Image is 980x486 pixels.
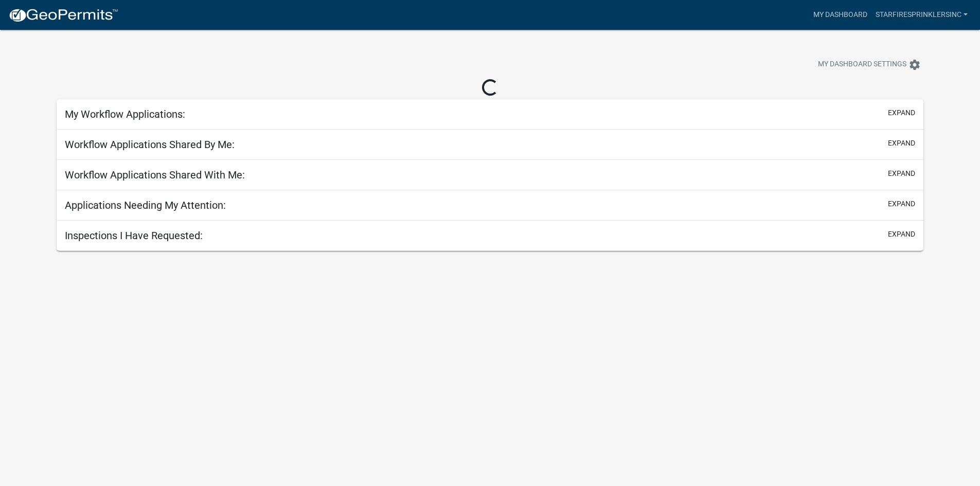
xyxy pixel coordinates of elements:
h5: My Workflow Applications: [65,108,185,120]
button: expand [888,168,915,179]
h5: Inspections I Have Requested: [65,229,203,242]
i: settings [908,59,921,71]
h5: Workflow Applications Shared By Me: [65,138,235,151]
span: My Dashboard Settings [818,59,906,71]
button: My Dashboard Settingssettings [810,55,929,75]
button: expand [888,107,915,118]
button: expand [888,138,915,149]
a: starfiresprinklersinc [871,5,972,25]
h5: Workflow Applications Shared With Me: [65,169,245,181]
h5: Applications Needing My Attention: [65,199,226,211]
a: My Dashboard [809,5,871,25]
button: expand [888,229,915,240]
button: expand [888,199,915,209]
